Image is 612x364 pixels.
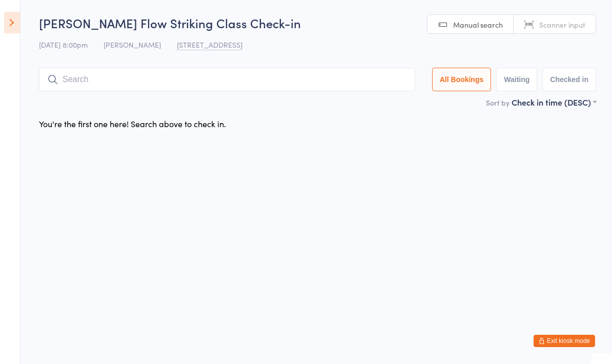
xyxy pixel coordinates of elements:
div: Check in time (DESC) [512,96,596,108]
button: Checked in [542,68,596,91]
span: [DATE] 8:00pm [39,39,88,50]
button: All Bookings [432,68,492,91]
button: Exit kiosk mode [534,335,595,347]
span: Scanner input [539,19,585,30]
span: [PERSON_NAME] [104,39,161,50]
input: Search [39,68,415,91]
label: Sort by [486,97,509,108]
button: Waiting [496,68,537,91]
span: Manual search [453,19,503,30]
div: You're the first one here! Search above to check in. [39,118,226,129]
h2: [PERSON_NAME] Flow Striking Class Check-in [39,14,596,31]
